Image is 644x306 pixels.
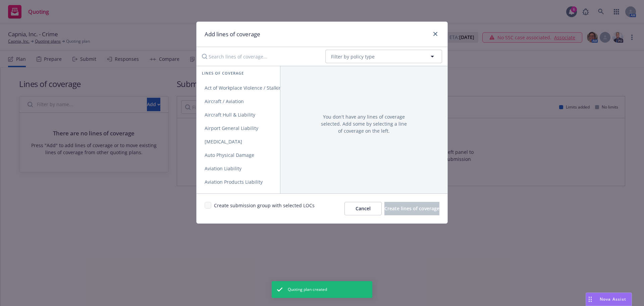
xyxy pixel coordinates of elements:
[198,50,320,63] input: Search lines of coverage...
[197,112,263,118] span: Aircraft Hull & Liability
[344,202,382,215] button: Cancel
[431,30,439,38] a: close
[288,287,327,293] span: Quoting plan created
[384,205,439,212] span: Create lines of coverage
[325,50,442,63] button: Filter by policy type
[384,202,439,215] button: Create lines of coverage
[197,98,252,104] span: Aircraft / Aviation
[197,192,250,199] span: Blanket Accident
[214,202,315,215] span: Create submission group with selected LOCs
[586,293,632,306] button: Nova Assist
[197,179,271,185] span: Aviation Products Liability
[356,205,371,212] span: Cancel
[586,293,594,306] div: Drag to move
[321,113,407,134] span: You don't have any lines of coverage selected. Add some by selecting a line of coverage on the left.
[197,165,250,172] span: Aviation Liability
[331,53,375,60] span: Filter by policy type
[197,152,262,158] span: Auto Physical Damage
[197,138,250,145] span: [MEDICAL_DATA]
[197,85,309,91] span: Act of Workplace Violence / Stalking Threat
[202,70,244,76] span: Lines of coverage
[197,125,266,131] span: Airport General Liability
[600,296,626,302] span: Nova Assist
[205,30,260,39] h1: Add lines of coverage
